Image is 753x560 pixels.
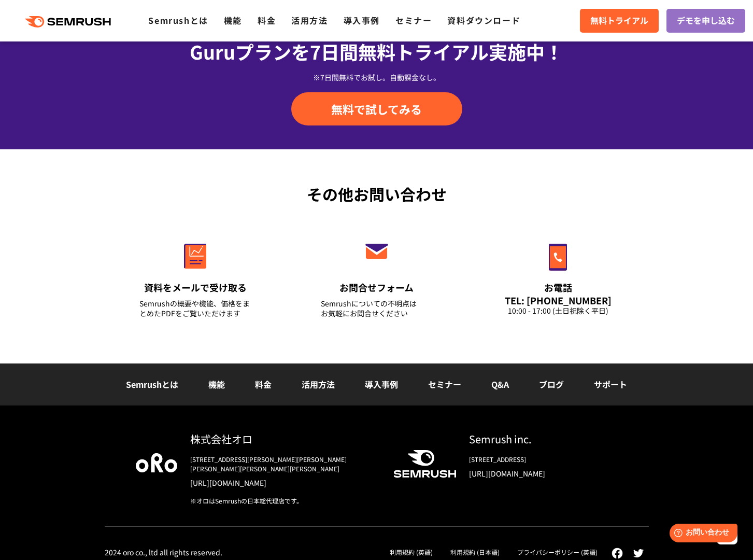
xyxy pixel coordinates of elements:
span: デモを申し込む [677,14,735,27]
div: Semrushについての不明点は お気軽にお問合せください [321,299,433,318]
span: 無料トライアル実施中！ [358,38,563,65]
div: 2024 oro co., ltd all rights reserved. [105,548,222,557]
a: 導入事例 [344,14,380,26]
a: お問合せフォーム Semrushについての不明点はお気軽にお問合せください [299,221,454,331]
div: [STREET_ADDRESS][PERSON_NAME][PERSON_NAME][PERSON_NAME][PERSON_NAME][PERSON_NAME] [190,455,377,473]
a: 無料で試してみる [291,92,462,125]
a: 料金 [255,378,272,390]
a: 導入事例 [365,378,398,390]
div: 株式会社オロ [190,431,377,446]
a: サポート [594,378,627,390]
a: 利用規約 (英語) [390,548,433,556]
div: ※7日間無料でお試し。自動課金なし。 [105,72,649,82]
a: デモを申し込む [666,9,745,33]
div: 資料をメールで受け取る [139,281,251,294]
div: [STREET_ADDRESS] [469,455,618,464]
a: 機能 [208,378,225,390]
a: 料金 [258,14,276,26]
a: 無料トライアル [580,9,659,33]
a: [URL][DOMAIN_NAME] [469,468,618,479]
a: Q&A [491,378,509,390]
a: プライバシーポリシー (英語) [517,548,598,556]
div: ※オロはSemrushの日本総代理店です。 [190,496,377,506]
iframe: Help widget launcher [661,520,742,549]
img: twitter [633,549,644,557]
a: Semrushとは [148,14,208,26]
a: 活用方法 [291,14,328,26]
div: Semrushの概要や機能、価格をまとめたPDFをご覧いただけます [139,299,251,318]
div: Semrush inc. [469,431,618,446]
a: 資料ダウンロード [447,14,520,26]
span: 無料トライアル [590,14,648,27]
a: Semrushとは [126,378,178,390]
a: 機能 [224,14,242,26]
a: 活用方法 [302,378,335,390]
div: その他お問い合わせ [105,183,649,206]
div: TEL: [PHONE_NUMBER] [502,295,614,306]
img: facebook [612,548,623,559]
a: 利用規約 (日本語) [450,548,500,556]
a: セミナー [395,14,432,26]
div: Guruプランを7日間 [105,37,649,65]
div: 10:00 - 17:00 (土日祝除く平日) [502,306,614,316]
a: ブログ [539,378,564,390]
img: oro company [136,453,177,472]
a: [URL][DOMAIN_NAME] [190,478,377,488]
span: 無料で試してみる [331,101,422,117]
div: お電話 [502,281,614,294]
a: セミナー [428,378,461,390]
div: お問合せフォーム [321,281,433,294]
a: 資料をメールで受け取る Semrushの概要や機能、価格をまとめたPDFをご覧いただけます [118,221,273,331]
